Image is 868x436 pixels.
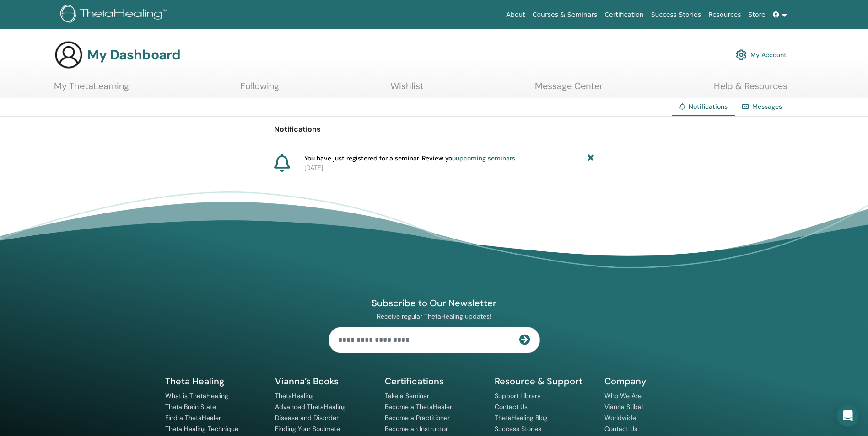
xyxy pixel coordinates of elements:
[604,403,643,411] a: Vianna Stibal
[165,392,228,400] a: What is ThetaHealing
[304,154,515,163] span: You have just registered for a seminar. Review you
[705,6,745,23] a: Resources
[54,80,129,98] a: My ThetaLearning
[736,45,787,65] a: My Account
[604,392,642,400] a: Who We Are
[60,5,170,25] img: logo.png
[275,375,374,387] h5: Vianna’s Books
[274,124,594,135] p: Notifications
[385,425,448,433] a: Become an Instructor
[837,405,859,427] div: Open Intercom Messenger
[54,40,83,69] img: generic-user-icon.jpg
[385,375,484,387] h5: Certifications
[165,425,238,433] a: Theta Healing Technique
[752,102,782,111] a: Messages
[275,392,314,400] a: ThetaHealing
[87,47,180,63] h3: My Dashboard
[165,414,221,422] a: Find a ThetaHealer
[529,6,601,23] a: Courses & Seminars
[604,414,636,422] a: Worldwide
[275,403,346,411] a: Advanced ThetaHealing
[502,6,528,23] a: About
[495,375,593,387] h5: Resource & Support
[495,425,541,433] a: Success Stories
[456,154,515,162] a: upcoming seminars
[495,392,541,400] a: Support Library
[601,6,647,23] a: Certification
[329,312,540,320] p: Receive regular ThetaHealing updates!
[275,414,339,422] a: Disease and Disorder
[240,80,279,98] a: Following
[495,414,548,422] a: ThetaHealing Blog
[385,392,429,400] a: Take a Seminar
[604,425,637,433] a: Contact Us
[689,102,728,111] span: Notifications
[385,414,450,422] a: Become a Practitioner
[165,375,264,387] h5: Theta Healing
[604,375,703,387] h5: Company
[165,403,216,411] a: Theta Brain State
[647,6,705,23] a: Success Stories
[385,403,452,411] a: Become a ThetaHealer
[535,80,603,98] a: Message Center
[304,163,594,173] p: [DATE]
[714,80,787,98] a: Help & Resources
[275,425,340,433] a: Finding Your Soulmate
[390,80,424,98] a: Wishlist
[495,403,528,411] a: Contact Us
[745,6,769,23] a: Store
[329,297,540,309] h4: Subscribe to Our Newsletter
[736,47,747,63] img: cog.svg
